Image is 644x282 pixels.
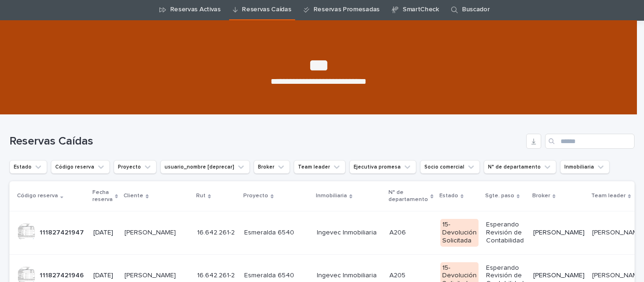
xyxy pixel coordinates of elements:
[533,272,585,280] p: [PERSON_NAME]
[244,272,309,280] p: Esmeralda 6540
[388,187,428,205] p: N° de departamento
[317,229,382,237] p: Ingevec Inmobiliaria
[439,191,458,201] p: Estado
[124,270,178,280] p: CLAUDIO NEFTALI GUERRERO RÍOS
[17,191,58,201] p: Código reserva
[440,219,479,246] div: 15-Devolución Solicitada
[591,191,626,201] p: Team leader
[9,160,47,174] button: Estado
[545,134,635,149] input: Search
[40,270,86,280] p: 111827421946
[484,160,556,174] button: N° de departamento
[160,160,250,174] button: usuario_nombre [deprecar]
[196,191,206,201] p: Rut
[532,191,550,201] p: Broker
[93,229,117,237] p: [DATE]
[294,160,346,174] button: Team leader
[9,135,522,148] h1: Reservas Caídas
[592,272,644,280] p: [PERSON_NAME]
[316,191,347,201] p: Inmobiliaria
[389,227,408,237] p: A206
[197,227,237,237] p: 16.642.261-2
[243,191,268,201] p: Proyecto
[197,270,237,280] p: 16.642.261-2
[124,191,143,201] p: Cliente
[389,270,407,280] p: A205
[560,160,610,174] button: Inmobiliaria
[420,160,480,174] button: Socio comercial
[244,229,309,237] p: Esmeralda 6540
[254,160,290,174] button: Broker
[486,221,526,244] p: Esperando Revisión de Contabilidad
[93,272,117,280] p: [DATE]
[592,229,644,237] p: [PERSON_NAME]
[485,191,514,201] p: Sgte. paso
[533,229,585,237] p: [PERSON_NAME]
[349,160,416,174] button: Ejecutiva promesa
[40,227,86,237] p: 111827421947
[51,160,110,174] button: Código reserva
[317,272,382,280] p: Ingevec Inmobiliaria
[92,187,113,205] p: Fecha reserva
[124,227,178,237] p: CLAUDIO NEFTALI GUERRERO RÍOS
[114,160,157,174] button: Proyecto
